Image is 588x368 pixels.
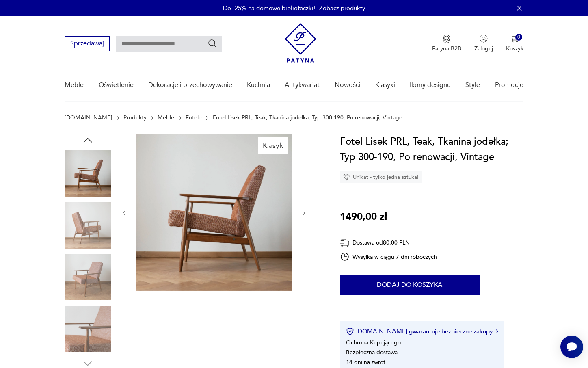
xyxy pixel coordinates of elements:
p: 1490,00 zł [340,209,387,225]
a: Ikony designu [410,69,451,101]
a: Fotele [186,115,202,121]
button: 0Koszyk [506,35,523,52]
div: Dostawa od 80,00 PLN [340,238,437,248]
a: Antykwariat [285,69,320,101]
button: [DOMAIN_NAME] gwarantuje bezpieczne zakupy [346,327,498,336]
button: Dodaj do koszyka [340,275,480,295]
img: Ikona medalu [443,35,451,43]
li: 14 dni na zwrot [346,358,385,366]
p: Fotel Lisek PRL, Teak, Tkanina jodełka; Typ 300-190, Po renowacji, Vintage [213,115,402,121]
iframe: Smartsupp widget button [560,336,583,358]
img: Ikona diamentu [343,173,350,181]
a: Dekoracje i przechowywanie [148,69,232,101]
div: Klasyk [258,137,288,154]
a: Produkty [123,115,147,121]
img: Ikona dostawy [340,238,350,248]
a: Nowości [335,69,361,101]
button: Patyna B2B [432,35,461,52]
p: Zaloguj [474,45,493,52]
a: Meble [158,115,174,121]
img: Ikona koszyka [510,35,519,43]
img: Zdjęcie produktu Fotel Lisek PRL, Teak, Tkanina jodełka; Typ 300-190, Po renowacji, Vintage [136,134,292,291]
li: Bezpieczna dostawa [346,349,398,356]
h1: Fotel Lisek PRL, Teak, Tkanina jodełka; Typ 300-190, Po renowacji, Vintage [340,134,523,165]
p: Patyna B2B [432,45,461,52]
div: Wysyłka w ciągu 7 dni roboczych [340,252,437,262]
a: Ikona medaluPatyna B2B [432,35,461,52]
a: Klasyki [375,69,395,101]
a: Meble [65,69,84,101]
img: Zdjęcie produktu Fotel Lisek PRL, Teak, Tkanina jodełka; Typ 300-190, Po renowacji, Vintage [65,306,111,352]
p: Koszyk [506,45,523,52]
button: Zaloguj [474,35,493,52]
div: 0 [515,34,522,41]
a: Zobacz produkty [319,4,365,12]
a: [DOMAIN_NAME] [65,115,112,121]
a: Oświetlenie [99,69,134,101]
img: Patyna - sklep z meblami i dekoracjami vintage [285,23,316,63]
li: Ochrona Kupującego [346,339,401,346]
a: Sprzedawaj [65,41,110,47]
div: Unikat - tylko jedna sztuka! [340,171,422,183]
img: Zdjęcie produktu Fotel Lisek PRL, Teak, Tkanina jodełka; Typ 300-190, Po renowacji, Vintage [65,150,111,197]
img: Zdjęcie produktu Fotel Lisek PRL, Teak, Tkanina jodełka; Typ 300-190, Po renowacji, Vintage [65,202,111,249]
a: Style [465,69,480,101]
img: Ikona strzałki w prawo [496,329,498,333]
img: Ikona certyfikatu [346,327,354,336]
a: Promocje [495,69,523,101]
a: Kuchnia [247,69,270,101]
button: Sprzedawaj [65,36,110,51]
p: Do -25% na domowe biblioteczki! [223,4,315,12]
img: Ikonka użytkownika [480,35,488,43]
button: Szukaj [208,39,217,48]
img: Zdjęcie produktu Fotel Lisek PRL, Teak, Tkanina jodełka; Typ 300-190, Po renowacji, Vintage [65,254,111,300]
